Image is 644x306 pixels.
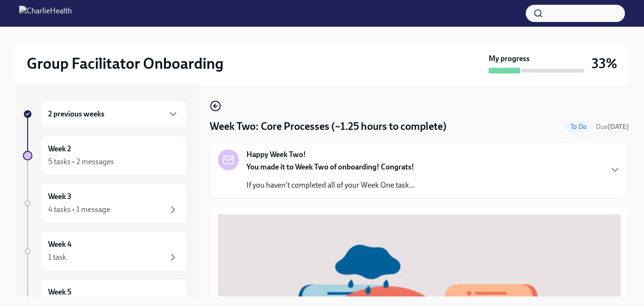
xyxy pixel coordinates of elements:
a: Week 34 tasks • 1 message [23,183,187,223]
div: 2 previous weeks [40,100,187,128]
p: If you haven't completed all of your Week One task... [246,180,415,190]
strong: Happy Week Two! [246,149,306,160]
a: Week 25 tasks • 2 messages [23,136,187,176]
h4: Week Two: Core Processes (~1.25 hours to complete) [210,119,447,134]
a: Week 41 task [23,231,187,271]
h3: 33% [592,55,617,72]
span: To Do [565,123,592,130]
strong: You made it to Week Two of onboarding! Congrats! [246,162,414,171]
img: CharlieHealth [19,6,72,21]
h2: Group Facilitator Onboarding [27,54,224,73]
span: Due [596,123,629,131]
h6: Week 4 [48,239,72,250]
div: 1 task [48,252,66,263]
h6: 2 previous weeks [48,109,104,119]
h6: Week 3 [48,191,72,202]
div: 4 tasks • 1 message [48,204,110,215]
h6: Week 2 [48,144,71,154]
h6: Week 5 [48,287,72,297]
strong: My progress [489,53,530,64]
strong: [DATE] [608,123,629,131]
div: 5 tasks • 2 messages [48,157,114,167]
